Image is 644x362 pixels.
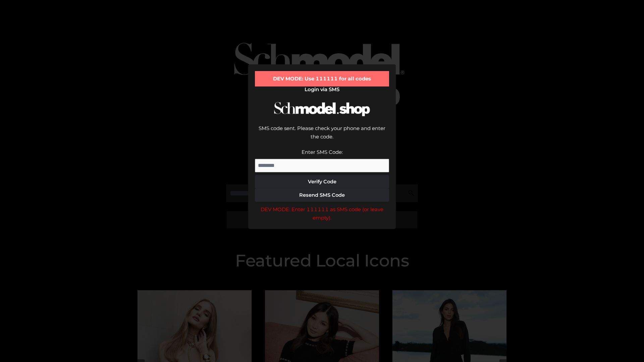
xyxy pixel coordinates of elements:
[255,71,389,86] div: DEV MODE: Use 111111 for all codes
[255,205,389,222] div: DEV MODE: Enter 111111 as SMS code (or leave empty).
[255,124,389,148] div: SMS code sent. Please check your phone and enter the code.
[302,149,343,155] label: Enter SMS Code:
[255,188,389,202] button: Resend SMS Code
[255,175,389,188] button: Verify Code
[255,86,389,93] h2: Login via SMS
[272,96,372,122] img: Schmodel Logo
